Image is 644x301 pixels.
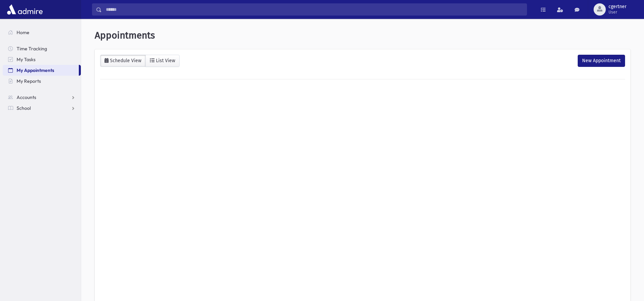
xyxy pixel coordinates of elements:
[3,76,81,86] a: My Reports
[95,30,155,41] span: Appointments
[5,3,44,16] img: AdmirePro
[3,43,81,54] a: Time Tracking
[17,67,54,73] span: My Appointments
[3,54,81,65] a: My Tasks
[145,55,180,67] a: List View
[155,58,175,64] div: List View
[3,103,81,114] a: School
[100,55,146,67] a: Schedule View
[102,3,527,16] input: Search
[578,55,625,67] div: New Appointment
[3,27,81,38] a: Home
[3,92,81,103] a: Accounts
[17,78,41,84] span: My Reports
[17,94,36,100] span: Accounts
[17,29,29,35] span: Home
[109,58,141,64] div: Schedule View
[608,9,626,15] span: User
[17,56,36,62] span: My Tasks
[608,4,626,9] span: cgertner
[3,65,79,76] a: My Appointments
[17,46,47,52] span: Time Tracking
[17,105,31,111] span: School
